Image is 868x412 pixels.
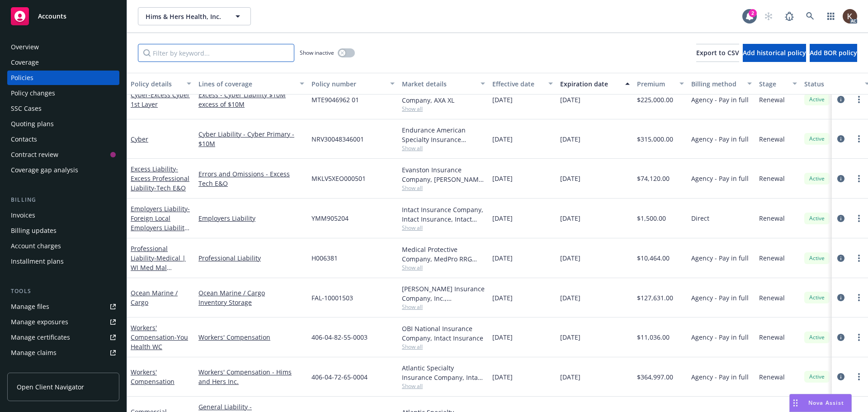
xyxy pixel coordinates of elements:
[402,382,485,390] span: Show all
[198,367,304,386] a: Workers' Compensation - Hims and Hers Inc.
[402,284,485,303] div: [PERSON_NAME] Insurance Company, Inc., [PERSON_NAME] Group, [PERSON_NAME] Cargo
[492,95,513,104] span: [DATE]
[11,117,54,131] div: Quoting plans
[402,205,485,224] div: Intact Insurance Company, Intact Insurance, Intact Insurance (International)
[7,132,119,147] a: Contacts
[691,253,749,263] span: Agency - Pay in full
[138,7,251,25] button: Hims & Hers Health, Inc.
[688,73,755,95] button: Billing method
[759,213,785,223] span: Renewal
[311,134,364,144] span: NRV30048346001
[7,287,119,296] div: Tools
[492,253,513,263] span: [DATE]
[637,332,670,342] span: $11,036.00
[402,324,485,343] div: OBI National Insurance Company, Intact Insurance
[759,372,785,382] span: Renewal
[637,293,673,303] span: $127,631.00
[755,73,801,95] button: Stage
[808,214,826,223] span: Active
[560,253,580,263] span: [DATE]
[492,213,513,223] span: [DATE]
[854,94,864,105] a: more
[7,101,119,116] a: SSC Cases
[7,208,119,223] a: Invoices
[560,134,580,144] span: [DATE]
[131,79,181,89] div: Policy details
[759,174,785,183] span: Renewal
[822,7,840,25] a: Switch app
[560,95,580,104] span: [DATE]
[300,49,334,57] span: Show inactive
[835,253,846,264] a: circleInformation
[402,245,485,264] div: Medical Protective Company, MedPro RRG Risk Retention Group, CRC Group
[810,44,857,62] button: Add BOR policy
[198,129,304,148] a: Cyber Liability - Cyber Primary - $10M
[492,293,513,303] span: [DATE]
[402,363,485,382] div: Atlantic Specialty Insurance Company, Intact Insurance
[11,55,39,70] div: Coverage
[402,184,485,192] span: Show all
[835,213,846,224] a: circleInformation
[11,147,58,162] div: Contract review
[489,73,557,95] button: Effective date
[402,264,485,271] span: Show all
[854,253,864,264] a: more
[402,224,485,232] span: Show all
[854,173,864,184] a: more
[7,315,119,329] a: Manage exposures
[637,213,666,223] span: $1,500.00
[854,332,864,343] a: more
[7,223,119,238] a: Billing updates
[637,253,670,263] span: $10,464.00
[854,133,864,144] a: more
[195,73,308,95] button: Lines of coverage
[691,213,709,223] span: Direct
[402,303,485,311] span: Show all
[11,361,53,375] div: Manage BORs
[492,134,513,144] span: [DATE]
[854,213,864,224] a: more
[759,253,785,263] span: Renewal
[131,204,190,251] a: Employers Liability
[7,86,119,100] a: Policy changes
[7,147,119,162] a: Contract review
[637,79,674,89] div: Premium
[402,343,485,350] span: Show all
[7,40,119,54] a: Overview
[637,95,673,104] span: $225,000.00
[808,95,826,104] span: Active
[691,134,749,144] span: Agency - Pay in full
[198,298,304,307] a: Inventory Storage
[835,332,846,343] a: circleInformation
[398,73,489,95] button: Market details
[11,40,39,54] div: Overview
[759,293,785,303] span: Renewal
[808,373,826,381] span: Active
[560,332,580,342] span: [DATE]
[131,244,186,281] a: Professional Liability
[691,95,749,104] span: Agency - Pay in full
[11,132,37,147] div: Contacts
[311,293,353,303] span: FAL-10001503
[311,253,338,263] span: H006381
[7,361,119,375] a: Manage BORs
[637,134,673,144] span: $315,000.00
[131,368,175,386] a: Workers' Compensation
[402,165,485,184] div: Evanston Insurance Company, [PERSON_NAME] Insurance
[843,9,857,24] img: photo
[691,79,742,89] div: Billing method
[11,223,57,238] div: Billing updates
[759,7,778,25] a: Start snowing
[17,382,84,392] span: Open Client Navigator
[743,48,806,57] span: Add historical policy
[560,174,580,183] span: [DATE]
[127,73,195,95] button: Policy details
[7,163,119,177] a: Coverage gap analysis
[311,213,349,223] span: YMM905204
[7,330,119,345] a: Manage certificates
[402,86,485,105] div: Indian Harbor Insurance Company, AXA XL
[131,323,188,351] a: Workers' Compensation
[131,165,189,192] span: - Excess Professional Liability-Tech E&O
[7,239,119,253] a: Account charges
[402,144,485,152] span: Show all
